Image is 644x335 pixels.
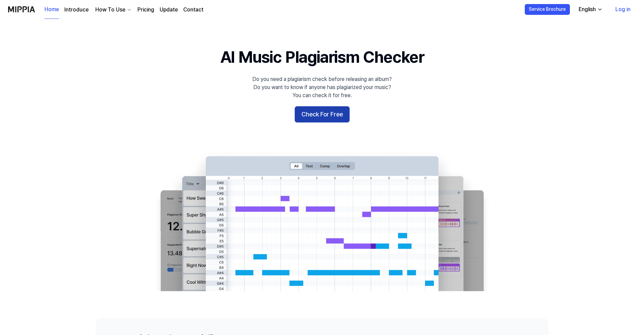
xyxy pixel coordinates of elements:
button: Check For Free [295,106,350,122]
h1: AI Music Plagiarism Checker [220,46,424,68]
a: Contact [183,6,203,14]
img: main Image [147,149,497,291]
button: English [573,3,607,16]
div: Do you need a plagiarism check before releasing an album? Do you want to know if anyone has plagi... [252,75,392,100]
a: Pricing [137,6,154,14]
button: How To Use [94,6,132,14]
button: Service Brochure [525,4,570,15]
div: How To Use [94,6,127,14]
a: Update [160,6,178,14]
a: Home [44,0,59,19]
a: Introduce [64,6,89,14]
div: English [577,5,597,13]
